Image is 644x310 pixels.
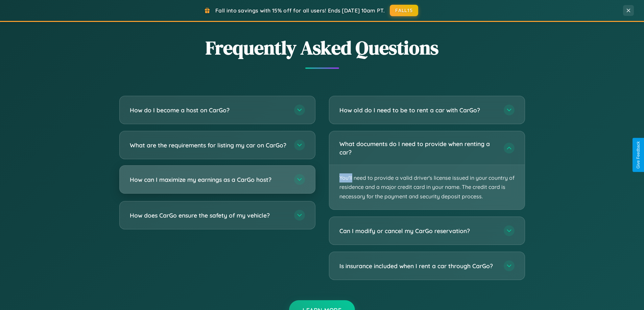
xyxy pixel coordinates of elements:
span: Fall into savings with 15% off for all users! Ends [DATE] 10am PT. [215,7,385,14]
div: Give Feedback [636,141,641,169]
h3: How can I maximize my earnings as a CarGo host? [130,175,287,184]
h3: What documents do I need to provide when renting a car? [339,140,497,156]
h3: Can I modify or cancel my CarGo reservation? [339,227,497,235]
p: You'll need to provide a valid driver's license issued in your country of residence and a major c... [329,165,525,209]
h3: How do I become a host on CarGo? [130,106,287,114]
button: FALL15 [390,5,418,16]
h3: What are the requirements for listing my car on CarGo? [130,141,287,149]
h3: How does CarGo ensure the safety of my vehicle? [130,211,287,220]
h2: Frequently Asked Questions [119,35,525,61]
h3: Is insurance included when I rent a car through CarGo? [339,262,497,270]
h3: How old do I need to be to rent a car with CarGo? [339,106,497,114]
